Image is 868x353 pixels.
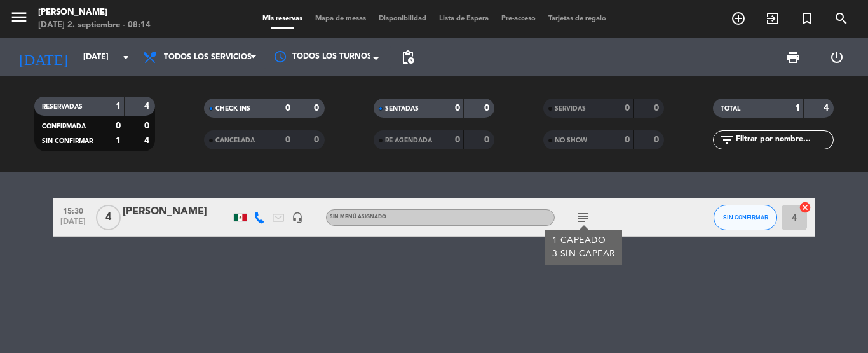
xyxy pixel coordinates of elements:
span: SIN CONFIRMAR [723,214,768,221]
div: [PERSON_NAME] [38,6,151,19]
div: LOG OUT [815,38,858,76]
span: RESERVADAS [42,104,83,110]
i: power_settings_new [829,50,844,65]
strong: 1 [116,102,121,111]
span: Sin menú asignado [330,214,386,219]
strong: 0 [116,121,121,130]
strong: 0 [625,135,630,144]
span: SIN CONFIRMAR [42,138,93,144]
span: Mapa de mesas [309,15,372,22]
strong: 0 [484,104,492,113]
i: exit_to_app [765,11,780,26]
strong: 0 [654,135,661,144]
strong: 0 [654,104,661,113]
span: 15:30 [57,203,89,218]
span: print [785,50,801,65]
strong: 0 [314,135,322,144]
button: menu [10,8,29,31]
i: arrow_drop_down [118,50,133,65]
span: Lista de Espera [433,15,495,22]
i: [DATE] [10,43,77,71]
i: menu [10,8,29,27]
strong: 0 [314,104,322,113]
button: SIN CONFIRMAR [714,205,777,230]
span: Disponibilidad [372,15,433,22]
span: Mis reservas [256,15,309,22]
strong: 0 [625,104,630,113]
span: 4 [96,205,121,230]
strong: 1 [795,104,800,113]
strong: 1 [116,136,121,145]
span: SERVIDAS [555,106,586,112]
i: headset_mic [292,212,303,223]
span: Tarjetas de regalo [542,15,613,22]
div: [PERSON_NAME] [123,204,231,220]
strong: 0 [144,121,152,130]
i: search [834,11,849,26]
strong: 4 [144,136,152,145]
span: SENTADAS [385,106,419,112]
span: TOTAL [721,106,740,112]
span: Pre-acceso [495,15,542,22]
i: add_circle_outline [731,11,746,26]
strong: 4 [824,104,831,113]
i: cancel [799,201,811,214]
span: pending_actions [400,50,416,65]
strong: 0 [285,135,290,144]
strong: 0 [455,135,460,144]
strong: 0 [285,104,290,113]
div: 1 CAPEADO 3 SIN CAPEAR [552,234,616,261]
span: CANCELADA [215,137,255,144]
strong: 0 [455,104,460,113]
span: Todos los servicios [164,53,252,62]
span: Todos los turnos [292,51,372,64]
strong: 4 [144,102,152,111]
span: CONFIRMADA [42,123,86,130]
i: filter_list [719,132,735,148]
span: CHECK INS [215,106,250,112]
span: NO SHOW [555,137,587,144]
i: turned_in_not [799,11,815,26]
div: [DATE] 2. septiembre - 08:14 [38,19,151,32]
i: subject [576,210,591,225]
input: Filtrar por nombre... [735,133,833,147]
span: [DATE] [57,218,89,232]
strong: 0 [484,135,492,144]
span: RE AGENDADA [385,137,432,144]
